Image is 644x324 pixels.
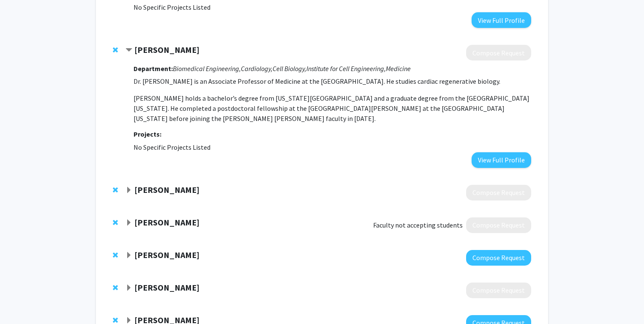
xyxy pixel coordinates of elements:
strong: [PERSON_NAME] [134,217,199,228]
i: Cell Biology, [273,64,306,73]
span: Contract Chulan Kwon Bookmark [126,47,132,54]
span: Expand Ed Connor Bookmark [126,317,132,324]
span: Remove David Linden from bookmarks [113,187,118,193]
span: Expand David Linden Bookmark [126,187,132,194]
button: Compose Request to Jeremy Brown [466,283,531,298]
strong: [PERSON_NAME] [134,282,199,293]
span: Remove Jeremy Brown from bookmarks [113,284,118,291]
iframe: Chat [6,286,36,318]
span: Remove Nitish Thakor from bookmarks [113,252,118,258]
i: Medicine [386,64,411,73]
span: Expand Kathleen Cullen Bookmark [126,220,132,226]
span: No Specific Projects Listed [134,3,210,11]
span: Remove Ed Connor from bookmarks [113,317,118,324]
span: Remove Chulan Kwon from bookmarks [113,47,118,53]
button: Compose Request to Kathleen Cullen [466,217,531,233]
button: View Full Profile [472,152,531,168]
strong: Department: [134,64,173,73]
strong: Projects: [134,130,161,138]
span: Expand Jeremy Brown Bookmark [126,285,132,291]
button: View Full Profile [472,12,531,28]
strong: [PERSON_NAME] [134,250,199,260]
i: Institute for Cell Engineering, [306,64,386,73]
button: Compose Request to David Linden [466,185,531,200]
p: Dr. [PERSON_NAME] is an Associate Professor of Medicine at the [GEOGRAPHIC_DATA]. He studies card... [134,76,531,86]
i: Cardiology, [241,64,273,73]
strong: [PERSON_NAME] [134,184,199,195]
span: Expand Nitish Thakor Bookmark [126,252,132,259]
p: [PERSON_NAME] holds a bachelor’s degree from [US_STATE][GEOGRAPHIC_DATA] and a graduate degree fr... [134,93,531,124]
strong: [PERSON_NAME] [134,44,199,55]
i: Biomedical Engineering, [173,64,241,73]
span: Faculty not accepting students [373,220,463,230]
button: Compose Request to Nitish Thakor [466,250,531,266]
button: Compose Request to Chulan Kwon [466,45,531,60]
span: Remove Kathleen Cullen from bookmarks [113,219,118,226]
span: No Specific Projects Listed [134,143,210,151]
